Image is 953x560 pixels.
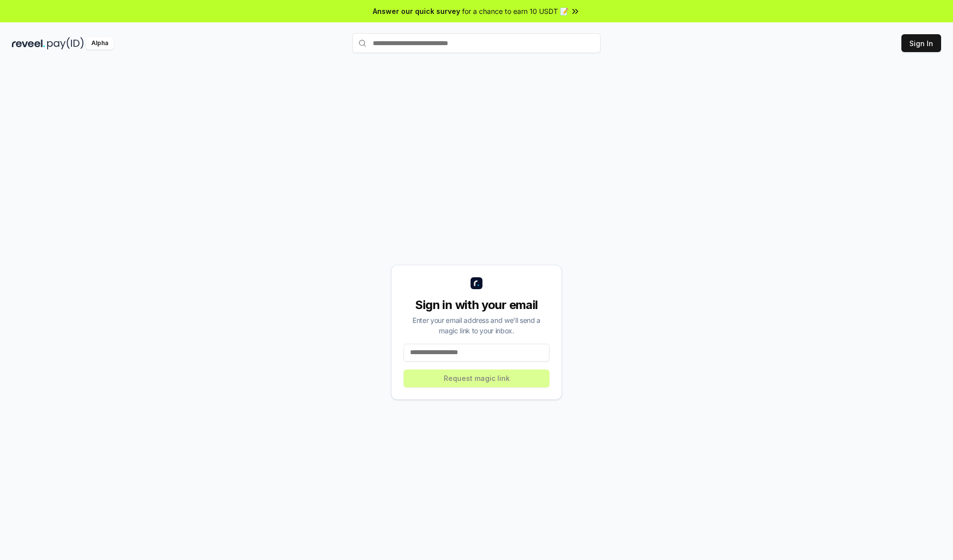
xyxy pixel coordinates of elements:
span: for a chance to earn 10 USDT 📝 [462,6,568,16]
div: Alpha [86,37,114,50]
button: Sign In [901,34,941,52]
span: Answer our quick survey [373,6,460,16]
img: pay_id [47,37,84,50]
img: logo_small [471,277,482,289]
div: Sign in with your email [404,297,549,313]
img: reveel_dark [12,37,45,50]
div: Enter your email address and we’ll send a magic link to your inbox. [404,315,549,336]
